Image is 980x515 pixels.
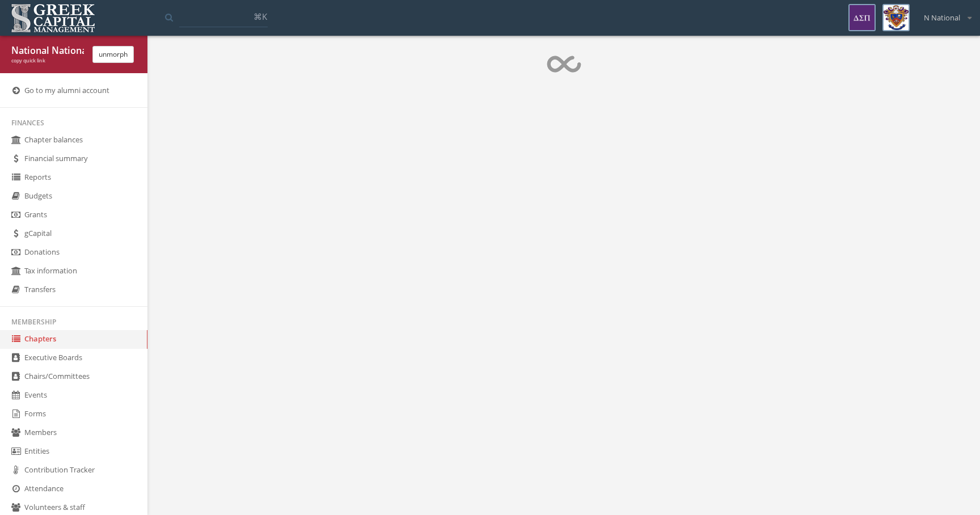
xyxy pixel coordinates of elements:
div: National National [11,44,84,57]
button: unmorph [92,46,134,63]
div: N National [916,4,971,23]
span: N National [924,12,960,23]
span: ⌘K [254,11,267,22]
div: copy quick link [11,57,84,65]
